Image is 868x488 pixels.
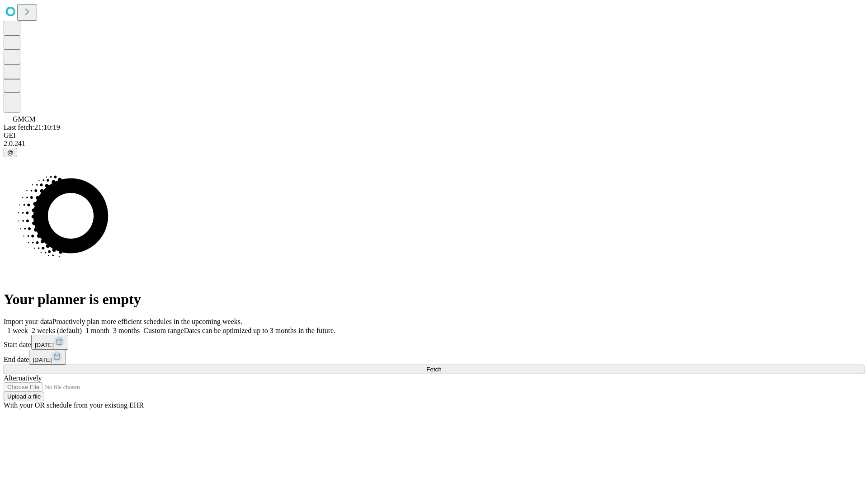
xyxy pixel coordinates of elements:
[4,365,864,374] button: Fetch
[4,350,864,365] div: End date
[4,392,44,401] button: Upload a file
[4,374,42,382] span: Alternatively
[184,327,335,334] span: Dates can be optimized up to 3 months in the future.
[426,366,441,373] span: Fetch
[85,327,109,334] span: 1 month
[7,327,28,334] span: 1 week
[13,115,36,123] span: GMCM
[4,401,144,409] span: With your OR schedule from your existing EHR
[4,148,17,157] button: @
[4,318,52,325] span: Import your data
[33,357,52,363] span: [DATE]
[113,327,140,334] span: 3 months
[32,327,82,334] span: 2 weeks (default)
[4,335,864,350] div: Start date
[35,342,54,348] span: [DATE]
[4,131,864,140] div: GEI
[4,291,864,308] h1: Your planner is empty
[29,350,66,365] button: [DATE]
[31,335,68,350] button: [DATE]
[143,327,184,334] span: Custom range
[7,149,14,156] span: @
[4,123,60,131] span: Last fetch: 21:10:19
[4,140,864,148] div: 2.0.241
[52,318,242,325] span: Proactively plan more efficient schedules in the upcoming weeks.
